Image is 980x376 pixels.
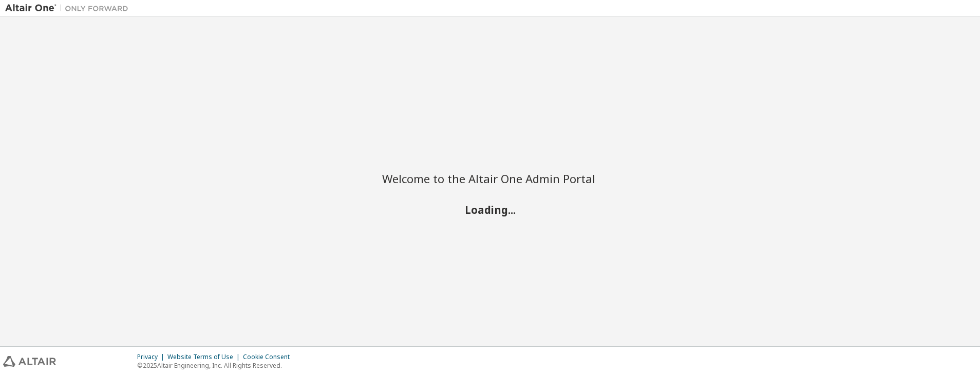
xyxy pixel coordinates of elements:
[5,3,134,13] img: Altair One
[382,203,598,216] h2: Loading...
[137,361,296,370] p: © 2025 Altair Engineering, Inc. All Rights Reserved.
[167,353,243,361] div: Website Terms of Use
[137,353,167,361] div: Privacy
[243,353,296,361] div: Cookie Consent
[382,171,598,186] h2: Welcome to the Altair One Admin Portal
[3,356,56,367] img: altair_logo.svg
